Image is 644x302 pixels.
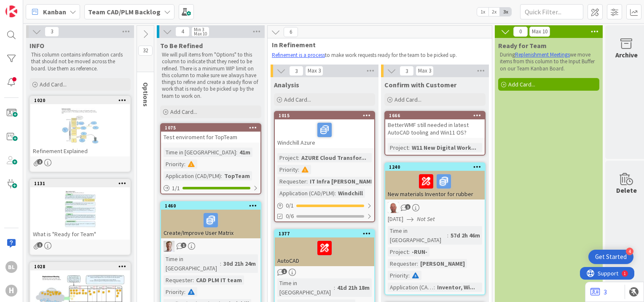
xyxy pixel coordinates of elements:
[388,143,408,152] div: Project
[221,259,258,268] div: 30d 21h 24m
[434,283,435,292] span: :
[34,181,130,186] div: 1131
[164,275,193,285] div: Requester
[30,180,130,187] div: 1131
[222,171,252,181] div: TopTeam
[165,125,260,131] div: 1075
[284,96,311,103] span: Add Card...
[477,8,488,16] span: 1x
[384,81,456,89] span: Confirm with Customer
[30,263,130,270] div: 1028
[408,271,410,280] span: :
[384,111,486,156] a: 1666BetterWMF still needed in latest AutoCAD tooling and Win11 OS?Project:W11 New Digital Work...
[160,41,203,50] span: To Be Refined
[220,259,221,268] span: :
[274,81,299,89] span: Analysis
[385,112,485,138] div: 1666BetterWMF still needed in latest AutoCAD tooling and Win11 OS?
[435,283,477,292] div: Inventor, Wi...
[165,203,260,209] div: 1460
[590,287,607,297] a: 3
[410,247,429,256] div: -RUN-
[595,253,627,261] div: Get Started
[161,132,260,143] div: Test enviroment for TopTeam
[181,243,186,248] span: 1
[275,200,374,211] div: 0/1
[532,30,547,34] div: Max 10
[272,52,483,59] p: to make work requests ready for the team to be picked up.
[275,230,374,237] div: 1377
[298,153,299,162] span: :
[277,153,298,162] div: Project
[289,66,303,76] span: 3
[5,261,17,273] div: BL
[335,189,336,198] span: :
[44,3,46,10] div: 1
[37,242,43,248] span: 1
[508,81,535,88] span: Add Card...
[194,275,244,285] div: CAD PLM IT team
[277,278,334,297] div: Time in [GEOGRAPHIC_DATA]
[408,143,410,152] span: :
[161,210,260,238] div: Create/Improve User Matrix
[588,250,633,264] div: Open Get Started checklist, remaining modules: 4
[164,287,184,297] div: Priority
[384,162,486,295] a: 1240New materials Inventor for rubberRK[DATE]Not SetTime in [GEOGRAPHIC_DATA]:57d 2h 46mProject:-...
[274,111,375,222] a: 1015Windchill AzureProject:AZURE Cloud Transfor...Priority:Requester:IT Infra [PERSON_NAME]Applic...
[388,259,417,268] div: Requester
[30,180,130,240] div: 1131What is "Ready for Team"
[194,27,204,32] div: Min 3
[385,202,485,213] div: RK
[385,119,485,138] div: BetterWMF still needed in latest AutoCAD tooling and Win11 OS?
[389,164,485,170] div: 1240
[142,82,150,107] span: Options
[286,212,294,221] span: 0/6
[30,229,130,240] div: What is "Ready for Team"
[275,230,374,266] div: 1377AutoCAD
[193,275,194,285] span: :
[308,69,321,73] div: Max 3
[237,148,252,157] div: 41m
[161,202,260,238] div: 1460Create/Improve User Matrix
[275,237,374,266] div: AutoCAD
[389,113,485,119] div: 1666
[30,41,44,50] span: INFO
[277,177,306,186] div: Requester
[236,148,237,157] span: :
[388,283,434,292] div: Application (CAD/PLM)
[498,41,547,50] span: Ready for Team
[164,159,184,169] div: Priority
[388,215,403,224] span: [DATE]
[37,159,43,164] span: 2
[388,226,447,245] div: Time in [GEOGRAPHIC_DATA]
[418,69,431,73] div: Max 3
[410,143,478,152] div: W11 New Digital Work...
[279,113,374,119] div: 1015
[160,123,261,194] a: 1075Test enviroment for TopTeamTime in [GEOGRAPHIC_DATA]:41mPriority:Application (CAD/PLM):TopTea...
[275,119,374,148] div: Windchill Azure
[40,81,67,88] span: Add Card...
[5,285,17,297] div: H
[447,231,448,240] span: :
[385,112,485,119] div: 1666
[88,8,161,16] b: Team CAD/PLM Backlog
[194,32,207,36] div: Max 10
[5,5,17,17] img: Visit kanbanzone.com
[221,171,222,181] span: :
[616,185,637,195] div: Delete
[385,163,485,171] div: 1240
[184,287,185,297] span: :
[408,247,410,256] span: :
[448,231,482,240] div: 57d 2h 46m
[18,1,38,11] span: Support
[385,171,485,200] div: New materials Inventor for rubber
[164,171,221,181] div: Application (CAD/PLM)
[520,4,583,19] input: Quick Filter...
[275,112,374,148] div: 1015Windchill Azure
[45,27,59,37] span: 3
[405,204,411,210] span: 1
[308,177,378,186] div: IT Infra [PERSON_NAME]
[334,283,335,292] span: :
[272,51,325,59] a: Refinement is a process
[299,153,368,162] div: AZURE Cloud Transfor...
[279,231,374,237] div: 1377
